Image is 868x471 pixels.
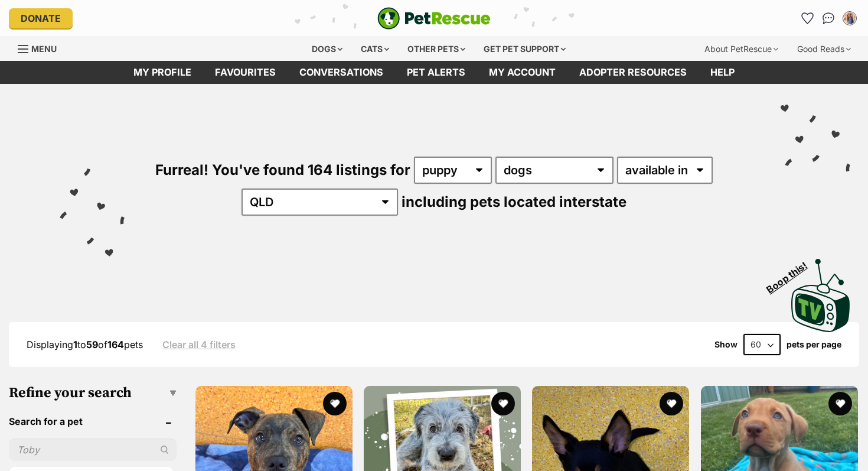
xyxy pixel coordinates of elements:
[819,9,838,28] a: Conversations
[714,340,738,349] span: Show
[122,61,203,84] a: My profile
[31,44,57,54] span: Menu
[27,339,143,350] span: Displaying to of pets
[395,61,477,84] a: Pet alerts
[844,12,856,24] img: Steph profile pic
[203,61,288,84] a: Favourites
[9,8,73,28] a: Donate
[399,37,474,61] div: Other pets
[288,61,395,84] a: conversations
[304,37,351,61] div: Dogs
[477,61,567,84] a: My account
[840,9,859,28] button: My account
[828,392,852,415] button: favourite
[798,9,859,28] ul: Account quick links
[765,252,819,295] span: Boop this!
[791,248,850,334] a: Boop this!
[107,339,124,350] strong: 164
[787,340,841,349] label: pets per page
[789,37,859,61] div: Good Reads
[798,9,817,28] a: Favourites
[491,392,515,415] button: favourite
[162,339,236,350] a: Clear all 4 filters
[18,37,65,59] a: Menu
[9,438,177,461] input: Toby
[9,416,177,427] header: Search for a pet
[791,259,850,332] img: PetRescue TV logo
[73,339,77,350] strong: 1
[155,161,410,178] span: Furreal! You've found 164 listings for
[475,37,574,61] div: Get pet support
[377,7,491,30] a: PetRescue
[699,61,746,84] a: Help
[660,392,684,415] button: favourite
[323,392,347,415] button: favourite
[86,339,98,350] strong: 59
[823,12,835,24] img: chat-41dd97257d64d25036548639549fe6c8038ab92f7586957e7f3b1b290dea8141.svg
[353,37,397,61] div: Cats
[696,37,787,61] div: About PetRescue
[402,193,626,210] span: including pets located interstate
[567,61,699,84] a: Adopter resources
[9,385,177,401] h3: Refine your search
[377,7,491,30] img: logo-e224e6f780fb5917bec1dbf3a21bbac754714ae5b6737aabdf751b685950b380.svg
